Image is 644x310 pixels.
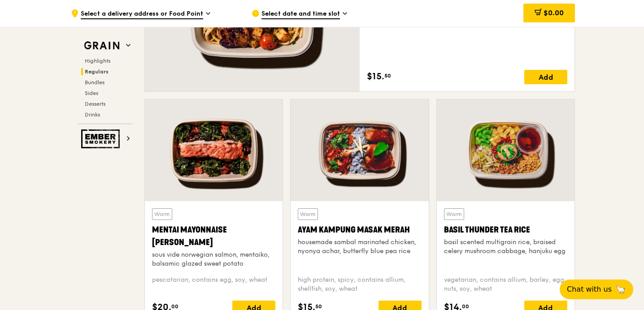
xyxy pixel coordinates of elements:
span: Bundles [85,79,104,86]
span: Sides [85,90,98,96]
div: pescatarian, contains egg, soy, wheat [152,276,275,293]
span: 🦙 [615,284,626,295]
div: vegetarian, contains allium, barley, egg, nuts, soy, wheat [444,276,567,293]
img: Ember Smokery web logo [81,129,122,148]
span: 50 [384,72,391,79]
span: Drinks [85,112,100,118]
span: 00 [171,303,178,310]
span: $15. [367,70,384,83]
div: Basil Thunder Tea Rice [444,224,567,236]
button: Chat with us🦙 [560,280,633,299]
span: Chat with us [567,284,612,295]
div: Warm [152,208,172,220]
span: Select a delivery address or Food Point [81,9,203,19]
div: housemade sambal marinated chicken, nyonya achar, butterfly blue pea rice [298,238,421,256]
span: Highlights [85,58,110,64]
div: Add [524,70,567,84]
div: basil scented multigrain rice, braised celery mushroom cabbage, hanjuku egg [444,238,567,256]
span: 00 [462,303,469,310]
span: $0.00 [544,9,564,17]
div: Mentai Mayonnaise [PERSON_NAME] [152,224,275,249]
div: Warm [444,208,464,220]
span: Select date and time slot [261,9,340,19]
div: Warm [298,208,318,220]
span: 50 [315,303,322,310]
div: high protein, spicy, contains allium, shellfish, soy, wheat [298,276,421,293]
img: Grain web logo [81,38,122,54]
span: Desserts [85,101,105,107]
div: Ayam Kampung Masak Merah [298,224,421,236]
div: sous vide norwegian salmon, mentaiko, balsamic glazed sweet potato [152,250,275,268]
span: Regulars [85,69,109,75]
